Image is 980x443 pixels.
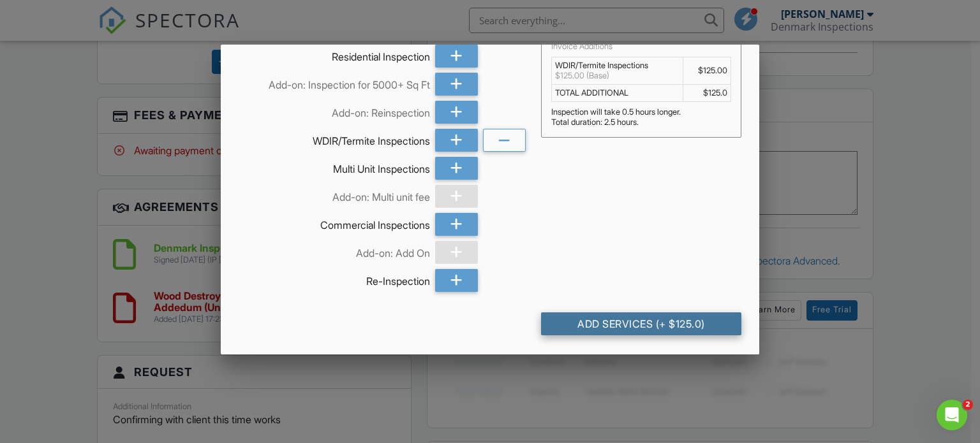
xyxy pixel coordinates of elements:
div: Commercial Inspections [239,213,430,232]
div: Residential Inspection [239,45,430,64]
iframe: Intercom live chat [937,400,967,430]
div: Add-on: Inspection for 5000+ Sq Ft [239,73,430,92]
div: Add Services (+ $125.0) [541,312,742,335]
div: WDIR/Termite Inspections [239,129,430,148]
div: Invoice Additions [551,41,732,52]
td: $125.0 [683,84,731,101]
div: Add-on: Add On [239,241,430,260]
td: WDIR/Termite Inspections [551,57,683,84]
div: Add-on: Reinspection [239,101,430,120]
div: Total duration: 2.5 hours. [551,117,732,127]
div: $125.00 (Base) [555,71,680,81]
div: Inspection will take 0.5 hours longer. [551,107,732,117]
div: Multi Unit Inspections [239,157,430,176]
div: Add-on: Multi unit fee [239,185,430,204]
div: Re-Inspection [239,269,430,288]
span: 2 [963,400,973,410]
td: $125.00 [683,57,731,84]
td: TOTAL ADDITIONAL [551,84,683,101]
